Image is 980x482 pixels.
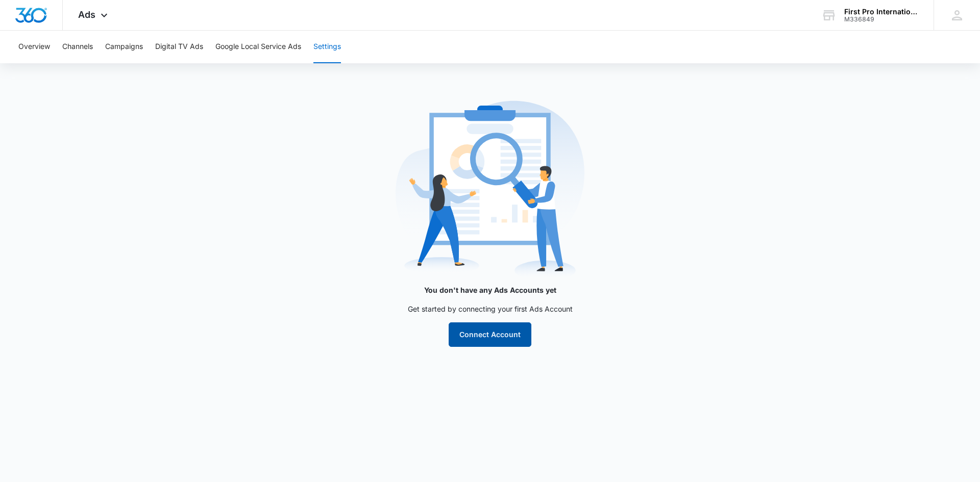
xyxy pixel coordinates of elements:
[844,16,919,23] div: account id
[155,31,203,63] button: Digital TV Ads
[105,31,143,63] button: Campaigns
[844,8,919,16] div: account name
[286,303,694,314] p: Get started by connecting your first Ads Account
[78,9,95,20] span: Ads
[286,285,694,295] p: You don't have any Ads Accounts yet
[18,31,50,63] button: Overview
[396,96,584,285] img: no-preview.svg
[313,31,341,63] button: Settings
[215,31,301,63] button: Google Local Service Ads
[62,31,93,63] button: Channels
[449,322,531,347] button: Connect Account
